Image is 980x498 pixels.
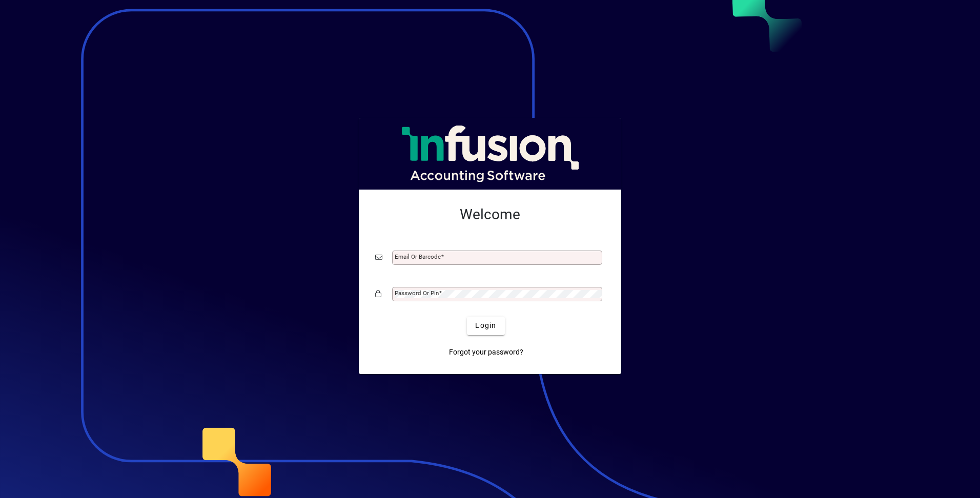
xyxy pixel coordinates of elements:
button: Login [467,317,504,335]
mat-label: Email or Barcode [395,253,441,260]
span: Forgot your password? [449,347,523,358]
h2: Welcome [375,206,605,223]
mat-label: Password or Pin [395,289,439,297]
span: Login [475,320,496,331]
a: Forgot your password? [445,343,527,362]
